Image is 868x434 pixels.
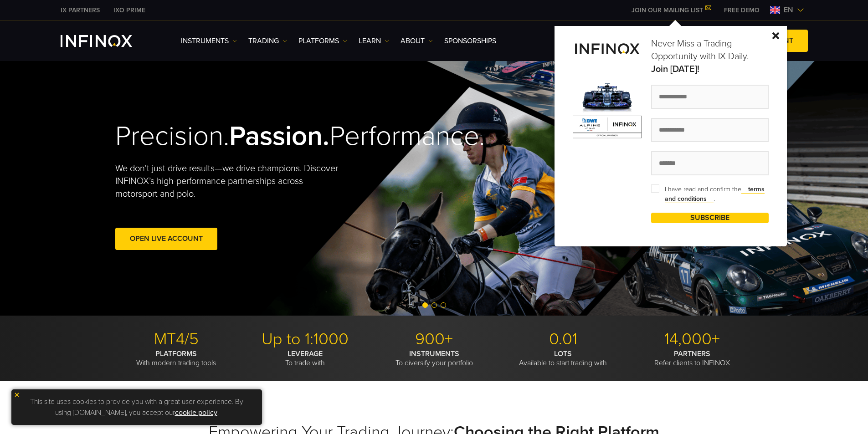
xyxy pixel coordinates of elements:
a: Open Live Account [115,228,217,250]
p: With modern trading tools [115,349,237,368]
p: 900+ [373,329,495,349]
strong: PLATFORMS [155,349,197,358]
a: cookie policy [175,408,217,417]
p: Available to start trading with [502,349,624,368]
a: SPONSORSHIPS [444,36,496,46]
strong: LEVERAGE [288,349,323,358]
strong: Join [DATE]! [651,63,769,76]
a: Instruments [181,36,237,46]
a: INFINOX [54,5,107,15]
h2: Precision. Performance. [115,120,402,153]
p: 0.01 [502,329,624,349]
a: INFINOX [107,5,152,15]
strong: PARTNERS [674,349,710,358]
p: Up to 1:1000 [244,329,366,349]
p: Refer clients to INFINOX [631,349,753,368]
span: Go to slide 1 [422,302,428,308]
a: INFINOX MENU [717,5,766,15]
p: Never Miss a Trading Opportunity with IX Daily. [651,37,769,76]
p: MT4/5 [115,329,237,349]
p: 14,000+ [631,329,753,349]
strong: Passion. [229,120,329,153]
a: TRADING [248,36,287,46]
p: We don't just drive results—we drive champions. Discover INFINOX’s high-performance partnerships ... [115,162,345,200]
p: This site uses cookies to provide you with a great user experience. By using [DOMAIN_NAME], you a... [16,394,257,420]
p: To diversify your portfolio [373,349,495,368]
span: en [780,5,797,15]
a: PLATFORMS [298,36,347,46]
span: Go to slide 3 [441,302,446,308]
p: To trade with [244,349,366,368]
a: INFINOX Logo [61,35,154,47]
a: ABOUT [401,36,433,46]
strong: LOTS [554,349,572,358]
a: JOIN OUR MAILING LIST [625,6,717,14]
strong: INSTRUMENTS [409,349,459,358]
span: Go to slide 2 [431,302,437,308]
img: yellow close icon [14,392,20,398]
a: Learn [359,36,389,46]
span: I have read and confirm the . [651,184,769,204]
